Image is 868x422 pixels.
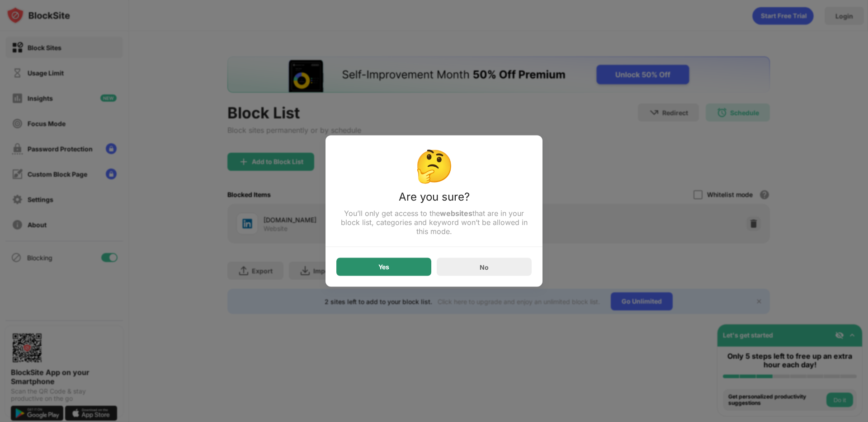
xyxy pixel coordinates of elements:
div: No [480,263,489,271]
strong: websites [440,209,472,218]
div: Yes [378,263,389,271]
div: You’ll only get access to the that are in your block list, categories and keyword won’t be allowe... [336,209,532,236]
div: Are you sure? [336,190,532,209]
div: 🤔 [336,146,532,185]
